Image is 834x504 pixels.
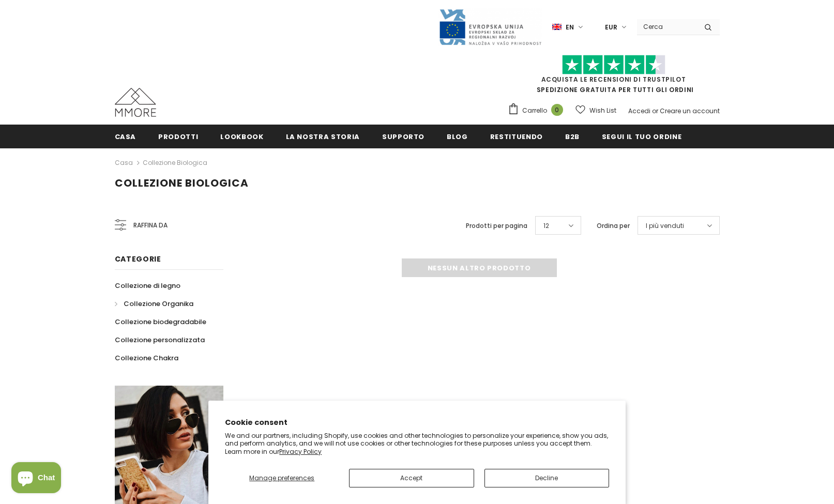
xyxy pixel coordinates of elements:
span: Collezione Chakra [115,353,178,363]
a: supporto [382,125,424,148]
a: Privacy Policy [279,447,322,456]
a: Collezione biodegradabile [115,313,206,331]
a: Creare un account [660,106,720,115]
span: Collezione biologica [115,176,249,190]
span: Carrello [522,105,547,116]
span: SPEDIZIONE GRATUITA PER TUTTI GLI ORDINI [508,59,720,94]
button: Decline [484,469,609,487]
a: La nostra storia [286,125,360,148]
img: i-lang-1.png [552,23,562,32]
span: Wish List [589,105,616,116]
a: Casa [115,157,133,169]
span: La nostra storia [286,132,360,142]
a: Casa [115,125,137,148]
img: Fidati di Pilot Stars [562,55,665,75]
span: en [566,22,574,33]
span: Segui il tuo ordine [602,132,681,142]
span: I più venduti [646,221,684,231]
span: B2B [565,132,580,142]
span: Restituendo [490,132,543,142]
span: 0 [551,104,563,116]
span: Categorie [115,254,161,264]
label: Prodotti per pagina [466,221,527,231]
a: Blog [447,125,468,148]
span: Lookbook [220,132,263,142]
button: Accept [349,469,474,487]
img: Casi MMORE [115,88,156,117]
a: Carrello 0 [508,103,568,118]
span: 12 [543,221,549,231]
input: Search Site [637,19,696,34]
span: Collezione Organika [124,299,193,309]
a: B2B [565,125,580,148]
span: Collezione biodegradabile [115,317,206,327]
a: Lookbook [220,125,263,148]
a: Accedi [628,106,650,115]
label: Ordina per [597,221,630,231]
inbox-online-store-chat: Shopify online store chat [8,462,64,496]
a: Collezione di legno [115,277,180,295]
a: Collezione biologica [143,158,207,167]
a: Collezione Chakra [115,349,178,367]
span: Collezione di legno [115,281,180,291]
span: Collezione personalizzata [115,335,205,345]
a: Restituendo [490,125,543,148]
span: Blog [447,132,468,142]
a: Collezione Organika [115,295,193,313]
a: Segui il tuo ordine [602,125,681,148]
span: Prodotti [158,132,198,142]
a: Collezione personalizzata [115,331,205,349]
p: We and our partners, including Shopify, use cookies and other technologies to personalize your ex... [225,432,609,456]
img: Javni Razpis [438,8,542,46]
span: Casa [115,132,137,142]
span: Raffina da [133,220,168,231]
a: Acquista le recensioni di TrustPilot [541,75,686,84]
span: supporto [382,132,424,142]
h2: Cookie consent [225,417,609,428]
a: Prodotti [158,125,198,148]
button: Manage preferences [225,469,339,487]
span: EUR [605,22,617,33]
span: Manage preferences [249,474,314,482]
span: or [652,106,658,115]
a: Javni Razpis [438,22,542,31]
a: Wish List [575,101,616,119]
